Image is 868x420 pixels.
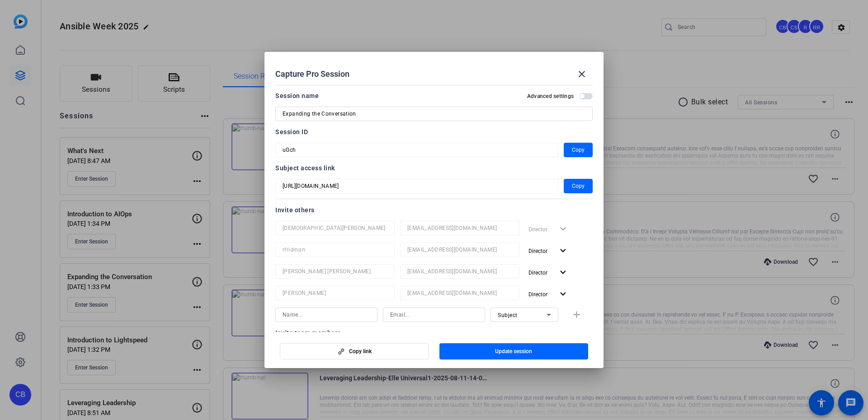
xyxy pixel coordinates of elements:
button: Copy [564,179,593,193]
span: Subject [498,312,518,318]
button: Director [525,286,572,302]
span: Director [528,248,547,254]
span: Director [528,270,547,276]
span: Copy [572,145,585,155]
div: Invite others [275,205,593,215]
div: Capture Pro Session [275,63,593,85]
mat-icon: expand_more [557,245,569,257]
input: Name... [283,309,370,320]
input: Session OTP [283,145,551,155]
button: Copy [564,143,593,157]
input: Email... [407,288,512,299]
input: Email... [407,266,512,277]
span: Director [528,291,547,298]
mat-icon: close [576,69,587,79]
h2: Advanced settings [527,93,574,100]
button: Copy link [280,343,429,359]
span: Copy link [349,348,372,355]
div: Session name [275,90,319,101]
input: Email... [407,244,512,255]
button: Director [525,264,572,280]
input: Email... [390,309,478,320]
button: Director [525,243,572,259]
button: Update session [439,343,589,359]
div: Session ID [275,126,593,137]
mat-icon: expand_more [557,289,569,300]
span: Copy [572,181,585,191]
input: Name... [283,266,387,277]
input: Name... [283,244,387,255]
input: Name... [283,223,387,233]
input: Session OTP [283,181,551,191]
span: Update session [495,348,532,355]
input: Enter Session Name [283,108,585,119]
input: Email... [407,223,512,233]
div: Subject access link [275,163,593,173]
input: Name... [283,288,387,299]
mat-icon: expand_more [557,267,569,278]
